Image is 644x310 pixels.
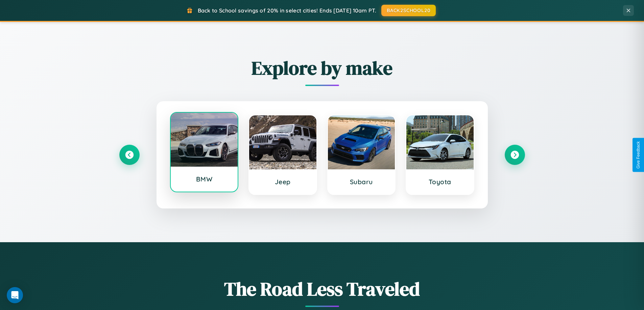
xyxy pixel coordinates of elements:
div: Give Feedback [636,141,641,169]
h3: Subaru [335,178,388,186]
div: Open Intercom Messenger [7,287,23,303]
button: BACK2SCHOOL20 [381,5,436,16]
span: Back to School savings of 20% in select cities! Ends [DATE] 10am PT. [198,7,376,14]
h3: Toyota [413,178,467,186]
h2: Explore by make [119,55,525,81]
h3: Jeep [256,178,310,186]
h3: BMW [177,175,231,183]
h1: The Road Less Traveled [119,276,525,302]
